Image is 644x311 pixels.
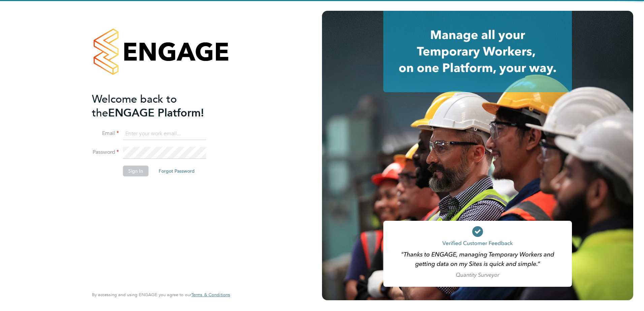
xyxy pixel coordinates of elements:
[92,149,119,156] label: Password
[92,93,177,119] span: Welcome back to the
[191,292,230,298] a: Terms & Conditions
[153,166,200,176] button: Forgot Password
[92,292,230,298] span: By accessing and using ENGAGE you agree to our
[92,130,119,137] label: Email
[123,166,149,176] button: Sign In
[123,128,206,140] input: Enter your work email...
[92,92,223,120] h2: ENGAGE Platform!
